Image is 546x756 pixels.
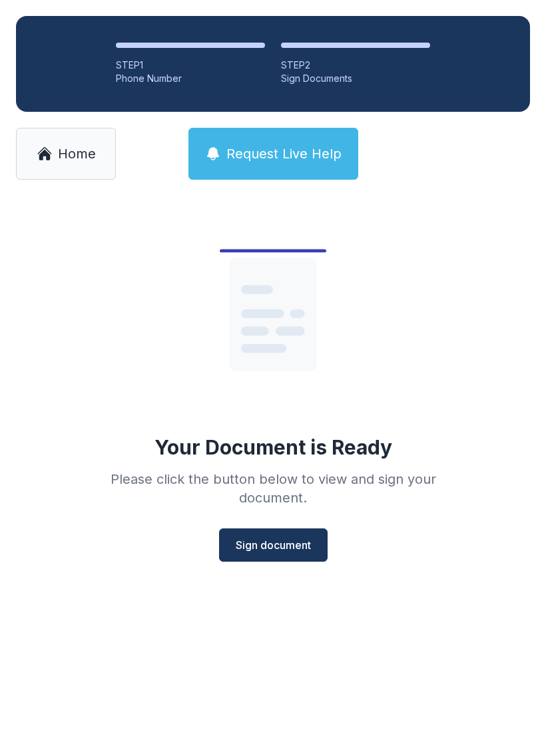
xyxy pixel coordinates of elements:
div: Sign Documents [281,72,430,85]
div: Your Document is Ready [154,435,392,459]
span: Request Live Help [226,144,342,163]
div: STEP 2 [281,59,430,72]
div: Please click the button below to view and sign your document. [81,470,465,507]
div: STEP 1 [116,59,265,72]
span: Sign document [236,537,311,553]
div: Phone Number [116,72,265,85]
span: Home [58,144,96,163]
